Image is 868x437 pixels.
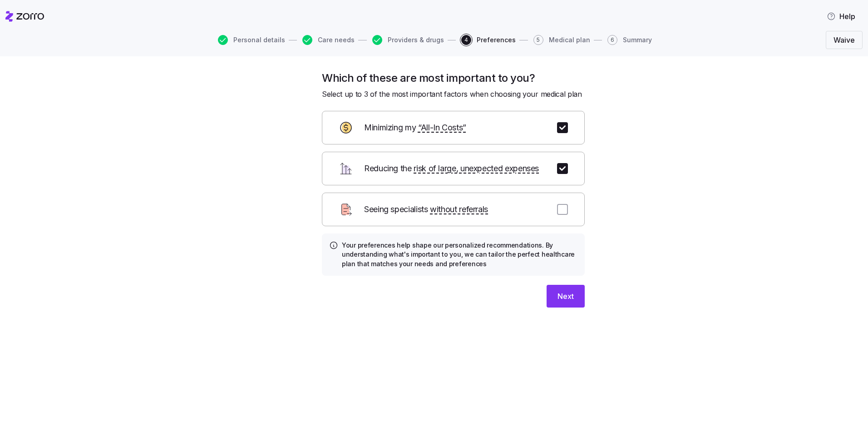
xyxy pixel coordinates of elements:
a: Providers & drugs [370,35,444,45]
span: Care needs [318,37,355,43]
span: Preferences [477,37,516,43]
button: Next [547,285,585,308]
a: Personal details [216,35,285,45]
button: Personal details [218,35,285,45]
button: Help [819,7,863,25]
button: 4Preferences [461,35,516,45]
span: 4 [461,35,471,45]
span: Seeing specialists [364,203,488,216]
button: Waive [826,31,863,49]
span: Minimizing my [364,121,466,134]
a: 4Preferences [459,35,516,45]
span: Medical plan [549,37,590,43]
button: Care needs [302,35,355,45]
span: Personal details [233,37,285,43]
span: Summary [623,37,652,43]
span: risk of large, unexpected expenses [414,162,539,175]
span: Reducing the [364,162,539,175]
span: Providers & drugs [388,37,444,43]
span: Next [557,291,574,302]
span: without referrals [430,203,488,216]
a: Care needs [301,35,355,45]
button: 5Medical plan [533,35,590,45]
span: 6 [607,35,617,45]
span: Select up to 3 of the most important factors when choosing your medical plan [322,89,582,100]
h4: Your preferences help shape our personalized recommendations. By understanding what's important t... [342,241,577,268]
button: Providers & drugs [372,35,444,45]
span: 5 [533,35,543,45]
button: 6Summary [607,35,652,45]
span: “All-In Costs” [418,121,466,134]
h1: Which of these are most important to you? [322,71,585,85]
span: Waive [833,35,855,45]
span: Help [827,11,855,22]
